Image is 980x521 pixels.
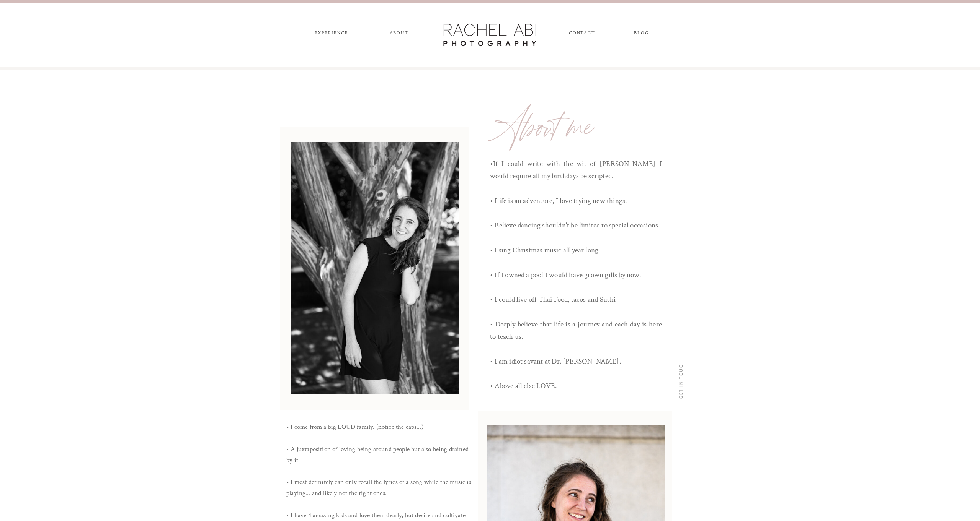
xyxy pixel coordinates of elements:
[627,31,655,39] a: blog
[678,358,685,399] a: get in touch
[388,31,410,39] a: ABOUT
[569,31,595,39] a: CONTACT
[495,99,712,155] a: About me
[311,31,351,39] a: experience
[490,158,662,425] p: •If I could write with the wit of [PERSON_NAME] I would require all my birthdays be scripted. • L...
